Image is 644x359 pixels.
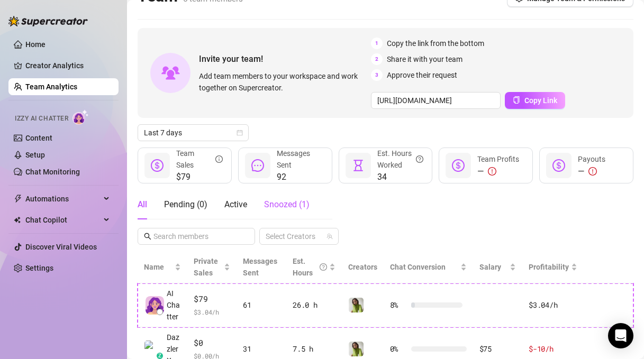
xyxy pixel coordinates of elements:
[25,40,46,49] a: Home
[277,171,323,183] span: 92
[552,159,565,172] span: dollar-circle
[608,323,633,348] div: Open Intercom Messenger
[488,167,496,176] span: exclamation-circle
[144,261,173,273] span: Name
[194,337,230,349] span: $0
[224,199,247,209] span: Active
[194,257,218,277] span: Private Sales
[194,307,230,317] span: $ 3.04 /h
[144,233,151,240] span: search
[199,70,367,94] span: Add team members to your workspace and work together on Supercreator.
[138,198,147,211] div: All
[371,53,383,65] span: 2
[151,159,164,172] span: dollar-circle
[243,299,280,311] div: 61
[25,82,77,91] a: Team Analytics
[157,353,163,359] div: z
[25,190,101,207] span: Automations
[349,298,364,312] img: Amaia
[477,155,519,163] span: Team Profits
[326,233,333,240] span: team
[293,343,335,355] div: 7.5 h
[352,159,365,172] span: hourglass
[513,96,520,104] span: copy
[8,16,88,26] img: logo-BBDzfeDw.svg
[416,148,423,171] span: question-circle
[72,109,89,125] img: AI Chatter
[578,155,605,163] span: Payouts
[293,299,335,311] div: 26.0 h
[199,52,371,66] span: Invite your team!
[194,293,230,306] span: $79
[176,148,223,171] div: Team Sales
[578,165,605,178] div: —
[320,255,327,279] span: question-circle
[342,251,384,283] th: Creators
[529,343,577,355] div: $-10 /h
[452,159,465,172] span: dollar-circle
[387,69,457,81] span: Approve their request
[25,243,97,251] a: Discover Viral Videos
[479,263,501,271] span: Salary
[588,167,597,176] span: exclamation-circle
[164,198,207,211] div: Pending ( 0 )
[14,195,22,203] span: thunderbolt
[138,251,187,283] th: Name
[371,38,383,49] span: 1
[167,288,181,323] span: AI Chatter
[264,199,310,209] span: Snoozed ( 1 )
[25,211,101,228] span: Chat Copilot
[387,53,462,65] span: Share it with your team
[176,171,223,183] span: $79
[25,264,53,272] a: Settings
[293,255,326,279] div: Est. Hours
[479,343,516,355] div: $75
[25,134,52,142] a: Content
[144,125,242,141] span: Last 7 days
[529,299,577,311] div: $3.04 /h
[25,57,110,74] a: Creator Analytics
[15,114,68,124] span: Izzy AI Chatter
[146,296,164,315] img: izzy-ai-chatter-avatar-DDCN_rTZ.svg
[524,96,557,105] span: Copy Link
[25,168,80,176] a: Chat Monitoring
[237,130,243,136] span: calendar
[371,69,383,81] span: 3
[387,38,484,49] span: Copy the link from the bottom
[153,231,240,242] input: Search members
[390,263,446,271] span: Chat Conversion
[529,263,569,271] span: Profitability
[277,149,310,169] span: Messages Sent
[144,340,162,358] img: DazzlerX
[390,299,407,311] span: 8 %
[390,343,407,355] span: 0 %
[377,171,424,183] span: 34
[14,216,21,224] img: Chat Copilot
[477,165,519,178] div: —
[505,92,565,109] button: Copy Link
[215,148,223,171] span: info-circle
[251,159,264,172] span: message
[25,151,45,159] a: Setup
[243,257,277,277] span: Messages Sent
[243,343,280,355] div: 31
[377,148,424,171] div: Est. Hours Worked
[349,342,364,356] img: Amaia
